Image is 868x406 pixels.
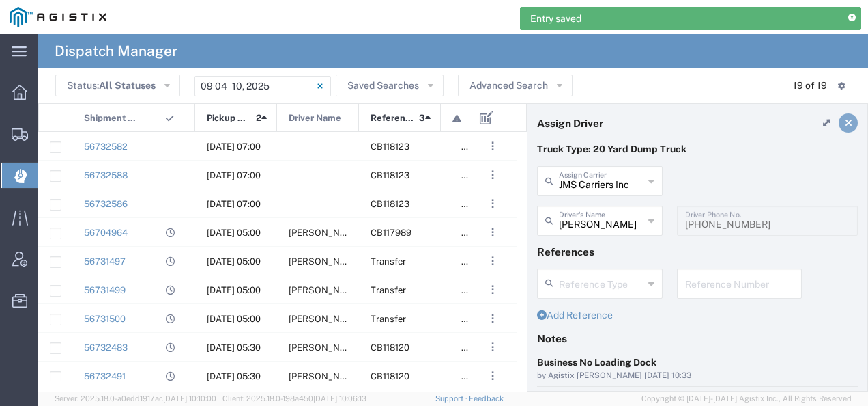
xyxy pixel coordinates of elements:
span: CB118123 [371,199,409,209]
h4: Dispatch Manager [55,34,177,68]
button: ... [483,165,502,185]
span: Transfer [371,256,406,267]
span: 09/08/2025, 07:00 [207,170,261,180]
span: . . . [491,310,494,327]
span: All Statuses [99,80,156,91]
button: Saved Searches [336,75,444,96]
span: Steve Kyles [289,342,362,353]
span: Reference [371,104,414,133]
span: . . . [491,339,494,355]
span: Driver Name [289,104,341,133]
span: CB118120 [371,371,409,381]
h4: Assign Driver [537,117,603,129]
span: Leonel Armenta [289,256,362,267]
img: logo [10,7,106,27]
span: [DATE] 10:06:13 [313,394,366,403]
h4: References [537,245,858,258]
span: Transfer [371,314,406,324]
div: by Agistix [PERSON_NAME] [DATE] 10:33 [537,370,858,382]
span: . . . [491,224,494,241]
span: 2 [256,104,261,133]
span: 09/08/2025, 05:30 [207,371,261,381]
button: ... [483,309,502,328]
button: ... [483,366,502,385]
button: Status:All Statuses [55,75,180,96]
span: . . . [491,167,494,183]
span: 3 [419,104,425,133]
button: ... [483,252,502,271]
a: 56704964 [84,228,128,238]
a: Feedback [469,394,504,403]
span: Varun Taneja [289,314,362,324]
span: Copyright © [DATE]-[DATE] Agistix Inc., All Rights Reserved [641,393,852,405]
a: 56732491 [84,371,126,381]
span: Shipment No. [84,104,139,133]
button: ... [483,194,502,213]
p: Truck Type: 20 Yard Dump Truck [537,142,858,157]
a: 56731500 [84,314,126,324]
span: 09/08/2025, 05:00 [207,256,261,267]
span: Manohar Singh [289,371,362,381]
a: 56732483 [84,342,128,353]
span: . . . [491,253,494,269]
a: Support [435,394,469,403]
span: 09/08/2025, 07:00 [207,141,261,152]
span: . . . [491,368,494,384]
a: 56731499 [84,285,126,295]
div: Business No Loading Dock [537,355,858,370]
a: Add Reference [537,310,613,321]
span: CB118123 [371,141,409,152]
span: 09/08/2025, 07:00 [207,199,261,209]
span: CB118120 [371,342,409,353]
a: 56732586 [84,199,128,209]
h4: Notes [537,332,858,344]
button: ... [483,338,502,357]
span: . . . [491,195,494,212]
span: . . . [491,138,494,154]
span: . . . [491,282,494,298]
button: Advanced Search [458,75,573,96]
a: 56732582 [84,141,128,152]
span: Entry saved [530,12,581,26]
span: Gabriel Huante [289,285,362,295]
span: 09/08/2025, 05:00 [207,314,261,324]
a: 56731497 [84,256,126,267]
span: 09/08/2025, 05:30 [207,342,261,353]
span: [DATE] 10:10:00 [163,394,216,403]
span: Pickup Date and Time [207,104,251,133]
span: CB117989 [371,228,411,238]
a: 56732588 [84,170,128,180]
span: Server: 2025.18.0-a0edd1917ac [55,394,216,403]
button: ... [483,137,502,156]
span: Daniel Gomez Jr [289,228,362,238]
span: 09/08/2025, 05:00 [207,285,261,295]
div: 19 of 19 [793,79,827,93]
span: 09/04/2025, 05:00 [207,228,261,238]
span: Transfer [371,285,406,295]
button: ... [483,280,502,299]
span: CB118123 [371,170,409,180]
span: Client: 2025.18.0-198a450 [222,394,366,403]
button: ... [483,223,502,242]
